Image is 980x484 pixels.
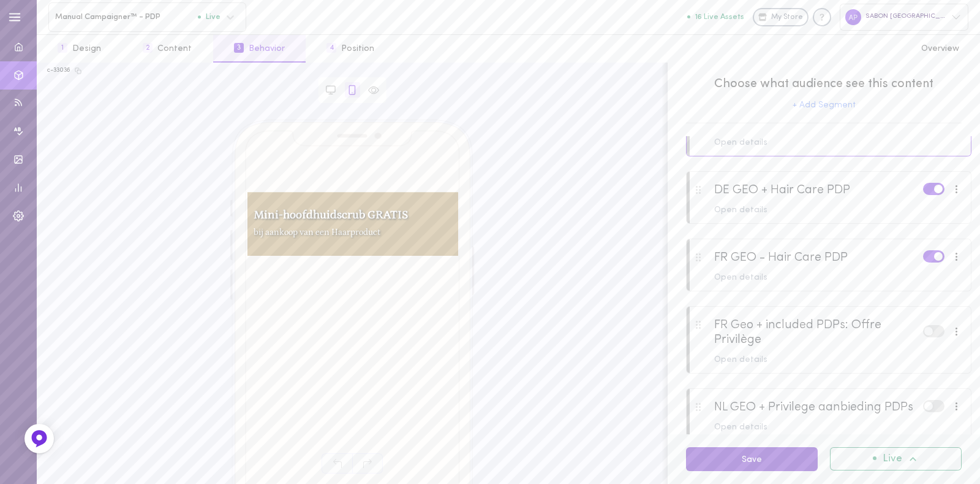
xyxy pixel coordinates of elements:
button: Live [830,447,962,471]
span: 1 [58,43,67,53]
span: Live [883,454,902,464]
span: Redo [352,453,383,474]
div: Open details [714,423,962,432]
div: SABON [GEOGRAPHIC_DATA] [840,4,968,30]
span: Undo [322,453,352,474]
button: + Add Segment [793,101,856,110]
button: Save [686,447,818,471]
div: Open details [714,274,962,282]
div: Open details [714,139,962,147]
span: bij aankoop van een Haarproduct [254,223,452,238]
button: Overview [900,35,980,63]
div: NL GEO + Hair Care PDPOpen details [686,104,971,156]
div: c-33036 [47,66,70,75]
span: Mini-hoofdhuidscrub GRATIS [254,207,452,223]
button: 2Content [122,35,213,63]
div: FR Geo + included PDPs: Offre PrivilègeOpen details [686,306,971,374]
button: 1Design [37,35,122,63]
div: NL GEO + Privilege aanbieding PDPs [714,400,913,415]
div: Knowledge center [813,8,831,26]
span: 4 [326,43,336,53]
span: 2 [143,43,153,53]
div: NL GEO + Privilege aanbieding PDPsOpen details [686,388,971,441]
span: 3 [234,43,244,53]
span: Live [198,13,221,21]
div: DE GEO + Hair Care PDP [714,183,850,198]
div: Open details [714,206,962,215]
span: My Store [771,12,803,23]
img: Feedback Button [30,429,48,448]
button: 16 Live Assets [687,13,744,21]
span: Choose what audience see this content [686,75,962,93]
div: DE GEO + Hair Care PDPOpen details [686,171,971,224]
a: 16 Live Assets [687,13,753,21]
a: My Store [753,8,809,26]
span: Manual Campaigner™ - PDP [55,12,198,21]
button: 4Position [306,35,395,63]
div: FR Geo + included PDPs: Offre Privilège [714,318,923,347]
button: 3Behavior [213,35,306,63]
div: FR GEO - Hair Care PDPOpen details [686,239,971,291]
div: FR GEO - Hair Care PDP [714,250,848,265]
div: Open details [714,356,962,364]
